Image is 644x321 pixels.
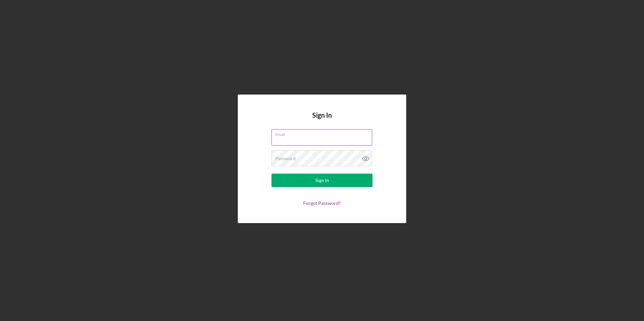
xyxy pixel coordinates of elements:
[315,174,329,187] div: Sign In
[275,156,296,161] label: Password
[303,200,341,206] a: Forgot Password?
[312,111,332,129] h4: Sign In
[271,174,373,187] button: Sign In
[275,130,372,137] label: Email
